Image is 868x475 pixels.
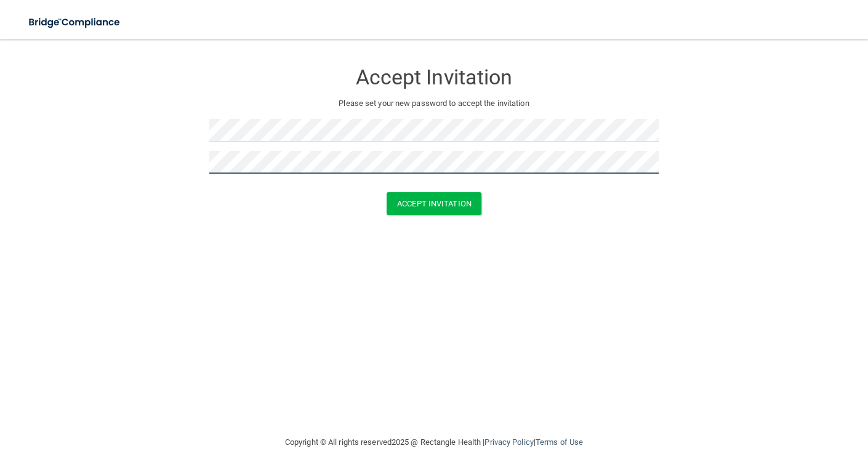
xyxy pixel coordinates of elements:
img: bridge_compliance_login_screen.278c3ca4.svg [18,10,132,35]
div: Copyright © All rights reserved 2025 @ Rectangle Health | | [209,423,659,462]
h3: Accept Invitation [209,66,659,89]
a: Privacy Policy [484,437,533,447]
a: Terms of Use [536,437,583,447]
button: Accept Invitation [387,192,481,215]
p: Please set your new password to accept the invitation [219,96,649,111]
